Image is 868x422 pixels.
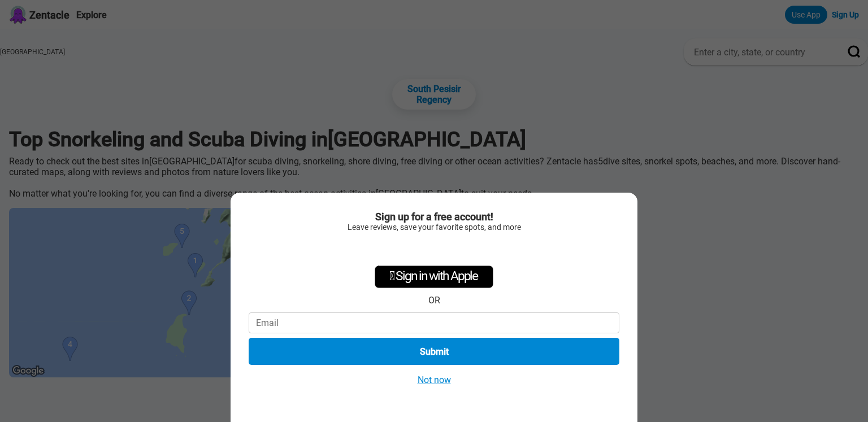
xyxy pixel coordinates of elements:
[428,295,440,306] div: OR
[375,237,493,262] iframe: Knap til Log ind med Google
[414,374,454,386] button: Not now
[375,266,493,288] div: Sign in with Apple
[249,338,619,365] button: Submit
[249,211,619,223] div: Sign up for a free account!
[249,312,619,333] input: Email
[249,223,619,232] div: Leave reviews, save your favorite spots, and more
